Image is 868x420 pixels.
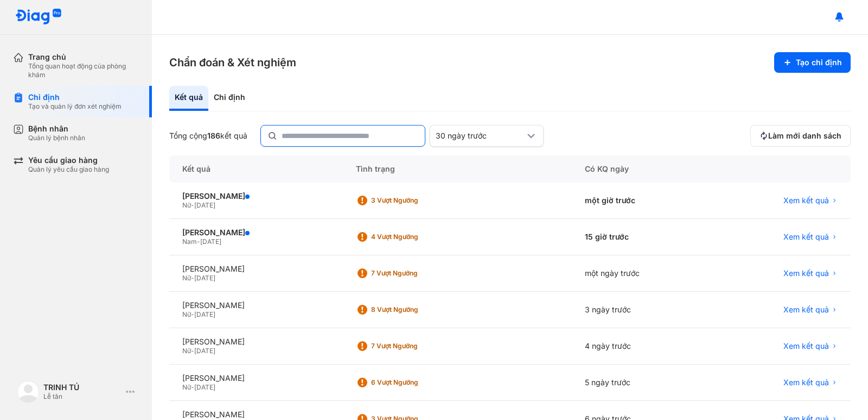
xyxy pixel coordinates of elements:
span: [DATE] [194,347,215,355]
h3: Chẩn đoán & Xét nghiệm [169,55,296,70]
div: TRINH TÚ [43,383,122,392]
div: 3 ngày trước [572,292,712,328]
div: 3 Vượt ngưỡng [371,196,458,205]
span: Xem kết quả [783,232,829,242]
div: Chỉ định [208,86,251,111]
div: 6 Vượt ngưỡng [371,378,458,387]
div: [PERSON_NAME] [182,373,330,383]
span: [DATE] [194,201,215,209]
span: Nam [182,237,197,246]
span: Xem kết quả [783,196,829,205]
div: 4 ngày trước [572,328,712,365]
div: Bệnh nhân [28,124,85,134]
span: [DATE] [200,237,221,246]
div: Tạo và quản lý đơn xét nghiệm [28,102,122,111]
span: - [191,310,194,318]
div: 30 ngày trước [436,131,525,141]
div: 5 ngày trước [572,365,712,401]
span: Nữ [182,201,191,209]
span: [DATE] [194,274,215,282]
div: [PERSON_NAME] [182,300,330,310]
span: [DATE] [194,383,215,391]
div: 15 giờ trước [572,219,712,255]
div: [PERSON_NAME] [182,191,330,201]
span: - [191,383,194,391]
div: [PERSON_NAME] [182,410,330,419]
div: Lễ tân [43,392,122,401]
span: - [191,274,194,282]
div: Tổng cộng kết quả [169,131,247,141]
div: [PERSON_NAME] [182,228,330,237]
span: Nữ [182,347,191,355]
div: Kết quả [169,155,343,183]
span: Xem kết quả [783,378,829,387]
span: Làm mới danh sách [768,131,841,141]
span: - [191,201,194,209]
div: 7 Vượt ngưỡng [371,269,458,278]
span: 186 [207,131,220,140]
span: Xem kết quả [783,268,829,278]
img: logo [15,9,62,26]
div: Quản lý bệnh nhân [28,134,85,142]
span: Nữ [182,274,191,282]
div: một giờ trước [572,183,712,219]
span: Nữ [182,383,191,391]
div: Chỉ định [28,92,122,102]
div: [PERSON_NAME] [182,337,330,347]
span: - [191,347,194,355]
button: Làm mới danh sách [750,125,851,147]
span: [DATE] [194,310,215,318]
span: Xem kết quả [783,305,829,315]
div: 7 Vượt ngưỡng [371,342,458,350]
span: Xem kết quả [783,341,829,351]
div: Tổng quan hoạt động của phòng khám [28,62,139,79]
div: Yêu cầu giao hàng [28,155,109,165]
div: 8 Vượt ngưỡng [371,305,458,314]
div: một ngày trước [572,255,712,292]
span: - [197,237,200,246]
div: Có KQ ngày [572,155,712,183]
span: Nữ [182,310,191,318]
div: Trang chủ [28,52,139,62]
img: logo [17,381,39,403]
button: Tạo chỉ định [774,52,851,73]
div: Tình trạng [343,155,572,183]
div: Quản lý yêu cầu giao hàng [28,165,109,174]
div: [PERSON_NAME] [182,264,330,274]
div: Kết quả [169,86,208,111]
div: 4 Vượt ngưỡng [371,233,458,241]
